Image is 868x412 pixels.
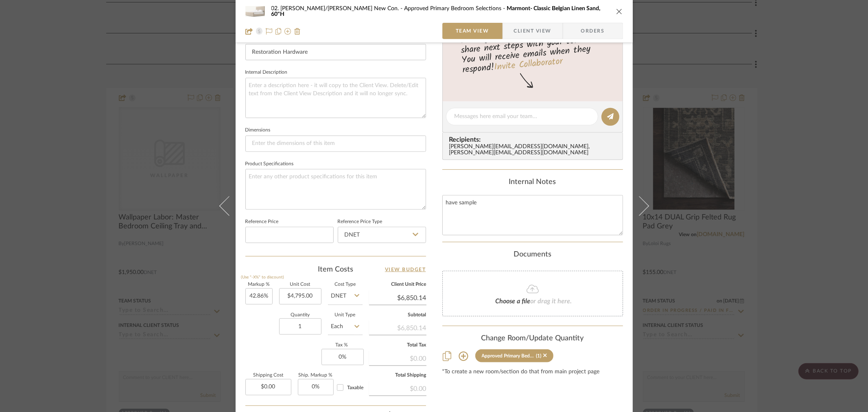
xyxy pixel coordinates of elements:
[536,353,541,359] div: (1)
[572,23,614,39] span: Orders
[328,283,363,287] label: Cost Type
[321,343,363,347] label: Tax %
[271,6,404,11] span: 02. [PERSON_NAME]/[PERSON_NAME] New Con.
[245,162,294,166] label: Product Specifications
[369,320,426,335] div: $6,850.14
[245,128,271,132] label: Dimensions
[245,136,426,152] input: Enter the dimensions of this item
[369,313,426,317] label: Subtotal
[294,28,301,35] img: Remove from project
[493,55,563,75] a: Invite Collaborator
[369,283,426,287] label: Client Unit Price
[404,6,507,11] span: Approved Primary Bedroom Selections
[442,250,623,259] div: Documents
[298,373,334,377] label: Ship. Markup %
[449,144,619,157] div: [PERSON_NAME][EMAIL_ADDRESS][DOMAIN_NAME] , [PERSON_NAME][EMAIL_ADDRESS][DOMAIN_NAME]
[245,44,426,60] input: Enter Brand
[496,298,531,305] span: Choose a file
[369,373,426,377] label: Total Shipping
[441,22,624,77] div: Leave yourself a note here or share next steps with your team. You will receive emails when they ...
[245,220,279,224] label: Reference Price
[442,334,623,343] div: Change Room/Update Quantity
[348,385,364,390] span: Taxable
[338,220,383,224] label: Reference Price Type
[449,136,619,143] span: Recipients:
[482,353,534,359] div: Approved Primary Bedroom Selections
[531,298,572,305] span: or drag it here.
[369,381,426,395] div: $0.00
[245,70,288,75] label: Internal Description
[385,265,426,274] a: View Budget
[279,313,321,317] label: Quantity
[369,343,426,347] label: Total Tax
[245,265,426,274] div: Item Costs
[369,351,426,365] div: $0.00
[328,313,363,317] label: Unit Type
[245,3,265,20] img: 46b24c90-b55c-49c1-b483-c554f32e12e8_48x40.jpg
[514,23,551,39] span: Client View
[456,23,489,39] span: Team View
[245,283,273,287] label: Markup %
[442,369,623,375] div: *To create a new room/section do that from main project page
[271,6,601,17] span: Marmont- Classic Belgian Linen Sand, 60"H
[616,8,623,15] button: close
[245,373,291,377] label: Shipping Cost
[442,178,623,187] div: Internal Notes
[279,283,321,287] label: Unit Cost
